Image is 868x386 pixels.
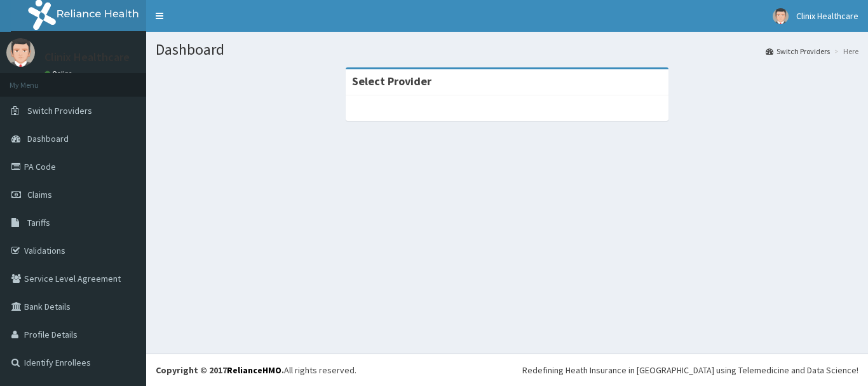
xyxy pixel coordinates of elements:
a: Online [44,69,75,78]
img: User Image [773,8,789,24]
strong: Select Provider [352,74,431,88]
div: Redefining Heath Insurance in [GEOGRAPHIC_DATA] using Telemedicine and Data Science! [522,364,858,376]
strong: Copyright © 2017 . [156,364,284,376]
span: Tariffs [27,217,50,228]
a: Switch Providers [766,46,830,57]
li: Here [831,46,858,57]
h1: Dashboard [156,41,858,58]
span: Dashboard [27,133,69,144]
span: Clinix Healthcare [796,10,858,22]
span: Switch Providers [27,105,92,116]
a: RelianceHMO [227,364,281,376]
img: User Image [6,38,35,67]
span: Claims [27,189,52,200]
footer: All rights reserved. [146,354,868,386]
p: Clinix Healthcare [44,52,130,63]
